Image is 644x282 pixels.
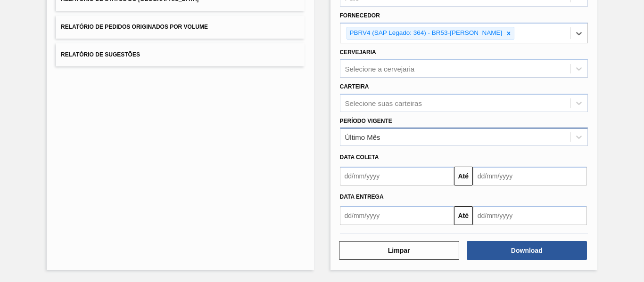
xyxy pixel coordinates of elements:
div: Selecione a cervejaria [345,64,415,73]
button: Até [454,206,473,225]
label: Período Vigente [340,118,392,124]
input: dd/mm/yyyy [473,167,587,185]
label: Cervejaria [340,49,376,56]
label: Fornecedor [340,12,380,19]
button: Relatório de Sugestões [56,43,304,66]
div: PBRV4 (SAP Legado: 364) - BR53-[PERSON_NAME] [347,27,504,39]
div: Selecione suas carteiras [345,99,422,107]
input: dd/mm/yyyy [340,206,454,225]
div: Último Mês [345,133,380,141]
label: Carteira [340,83,369,90]
button: Relatório de Pedidos Originados por Volume [56,16,304,39]
span: Relatório de Pedidos Originados por Volume [61,24,208,30]
button: Download [467,241,587,260]
input: dd/mm/yyyy [340,167,454,185]
span: Data entrega [340,193,384,200]
button: Até [454,167,473,185]
input: dd/mm/yyyy [473,206,587,225]
span: Data coleta [340,154,379,161]
span: Relatório de Sugestões [61,51,140,58]
button: Limpar [339,241,459,260]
